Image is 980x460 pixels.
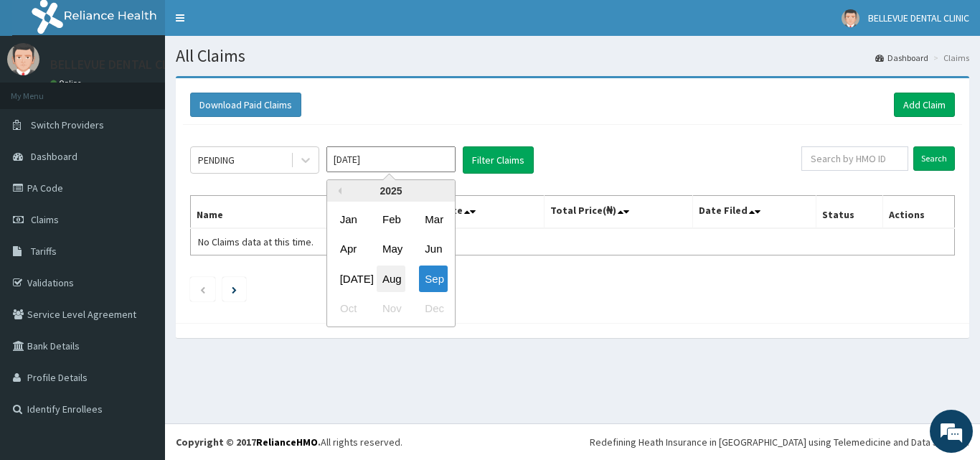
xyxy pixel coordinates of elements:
input: Search [913,146,955,171]
span: BELLEVUE DENTAL CLINIC [868,11,969,24]
span: No Claims data at this time. [198,235,314,248]
button: Filter Claims [463,146,534,174]
input: Select Month and Year [326,146,456,172]
a: Previous page [199,283,206,296]
button: Download Paid Claims [190,93,301,117]
th: Date Filed [693,196,816,229]
div: Redefining Heath Insurance in [GEOGRAPHIC_DATA] using Telemedicine and Data Science! [590,435,969,449]
th: Status [816,196,883,229]
button: Previous Year [334,187,341,194]
div: Choose February 2025 [377,206,405,233]
div: PENDING [198,153,235,167]
div: Choose September 2025 [419,266,448,292]
div: Choose January 2025 [334,206,363,233]
th: Name [191,196,383,229]
div: Choose April 2025 [334,236,363,263]
h1: All Claims [176,47,969,65]
div: Choose August 2025 [377,266,405,292]
div: Choose June 2025 [419,236,448,263]
a: RelianceHMO [256,436,318,449]
a: Add Claim [894,93,955,117]
div: 2025 [327,180,455,202]
div: Choose May 2025 [377,236,405,263]
span: Tariffs [31,245,57,258]
th: Actions [882,196,954,229]
img: User Image [842,9,859,27]
th: Total Price(₦) [544,196,693,229]
div: Choose March 2025 [419,206,448,233]
input: Search by HMO ID [801,146,908,171]
span: Dashboard [31,150,77,163]
div: month 2025-09 [327,205,455,324]
img: User Image [7,43,39,75]
div: Choose July 2025 [334,266,363,292]
li: Claims [930,52,969,64]
p: BELLEVUE DENTAL CLINIC [50,58,192,71]
strong: Copyright © 2017 . [176,436,321,449]
a: Dashboard [875,52,928,64]
a: Online [50,78,85,88]
span: Switch Providers [31,118,104,131]
span: Claims [31,213,59,226]
a: Next page [232,283,237,296]
footer: All rights reserved. [165,423,980,460]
